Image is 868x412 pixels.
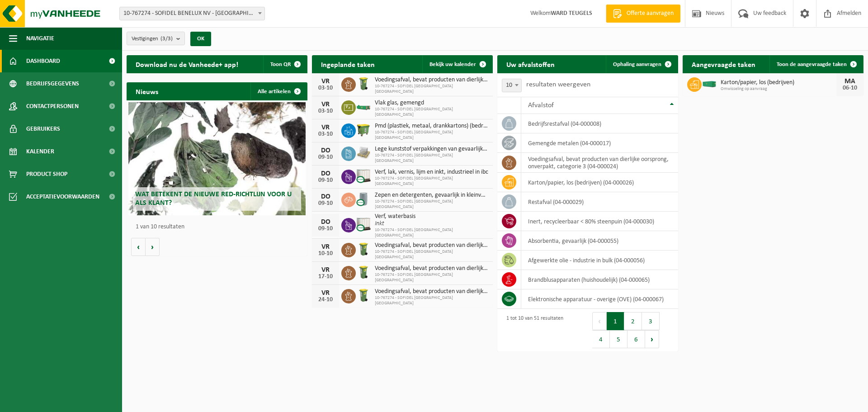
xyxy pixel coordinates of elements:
h2: Nieuws [127,82,167,100]
div: VR [316,266,335,274]
td: brandblusapparaten (huishoudelijk) (04-000065) [521,270,678,289]
label: resultaten weergeven [526,81,590,88]
span: Gebruikers [26,118,60,140]
img: WB-0140-HPE-GN-50 [356,76,371,91]
button: Volgende [146,238,160,256]
img: WB-0140-HPE-GN-50 [356,288,371,303]
iframe: chat widget [5,392,151,412]
i: Inkt [375,220,384,227]
span: Zepen en detergenten, gevaarlijk in kleinverpakking [375,192,488,199]
td: restafval (04-000029) [521,192,678,212]
img: LP-PA-00000-WDN-11 [356,145,371,161]
h2: Aangevraagde taken [683,55,764,73]
span: 10-767274 - SOFIDEL [GEOGRAPHIC_DATA] [GEOGRAPHIC_DATA] [375,272,488,283]
div: 17-10 [316,274,335,280]
td: elektronische apparatuur - overige (OVE) (04-000067) [521,289,678,309]
button: 4 [592,330,610,348]
span: Toon de aangevraagde taken [777,62,847,67]
span: Wat betekent de nieuwe RED-richtlijn voor u als klant? [135,191,292,207]
button: 6 [627,330,645,348]
div: 03-10 [316,85,335,91]
img: LP-LD-00200-CU [356,191,371,207]
span: 10-767274 - SOFIDEL BENELUX NV - DUFFEL [119,7,265,20]
span: Vestigingen [132,32,173,46]
button: 3 [642,312,660,330]
span: 10-767274 - SOFIDEL BENELUX NV - DUFFEL [120,7,264,20]
span: 10-767274 - SOFIDEL [GEOGRAPHIC_DATA] [GEOGRAPHIC_DATA] [375,130,488,141]
span: Bekijk uw kalender [429,62,476,67]
td: karton/papier, los (bedrijven) (04-000026) [521,173,678,192]
span: Ophaling aanvragen [613,62,661,67]
span: Dashboard [26,50,60,72]
p: 1 van 10 resultaten [136,224,303,230]
td: inert, recycleerbaar < 80% steenpuin (04-000030) [521,212,678,231]
img: PB-IC-CU [356,168,371,184]
button: Next [645,330,659,348]
img: PB-IC-CU [356,217,371,232]
count: (3/3) [160,36,173,42]
button: 5 [610,330,627,348]
span: Product Shop [26,163,67,185]
div: 24-10 [316,297,335,303]
h2: Download nu de Vanheede+ app! [127,55,247,73]
h2: Ingeplande taken [312,55,384,73]
div: 1 tot 10 van 51 resultaten [502,311,563,349]
button: 1 [607,312,624,330]
span: Contactpersonen [26,95,79,118]
span: Voedingsafval, bevat producten van dierlijke oorsprong, onverpakt, categorie 3 [375,265,488,272]
div: 09-10 [316,226,335,232]
img: WB-1100-HPE-GN-50 [356,122,371,137]
span: 10-767274 - SOFIDEL [GEOGRAPHIC_DATA] [GEOGRAPHIC_DATA] [375,107,488,118]
img: WB-0140-HPE-GN-50 [356,242,371,257]
button: Vorige [131,238,146,256]
td: voedingsafval, bevat producten van dierlijke oorsprong, onverpakt, categorie 3 (04-000024) [521,153,678,173]
button: Previous [592,312,607,330]
a: Offerte aanvragen [606,5,680,23]
span: Afvalstof [528,102,554,109]
span: 10-767274 - SOFIDEL [GEOGRAPHIC_DATA] [GEOGRAPHIC_DATA] [375,84,488,95]
span: Verf, waterbasis [375,213,488,220]
button: OK [190,32,211,46]
span: Vlak glas, gemengd [375,99,488,107]
div: DO [316,147,335,154]
span: Lege kunststof verpakkingen van gevaarlijke stoffen [375,146,488,153]
span: 10-767274 - SOFIDEL [GEOGRAPHIC_DATA] [GEOGRAPHIC_DATA] [375,249,488,260]
div: 03-10 [316,108,335,114]
span: Offerte aanvragen [624,9,676,18]
div: DO [316,218,335,226]
div: DO [316,193,335,200]
span: Kalender [26,140,54,163]
div: 10-10 [316,251,335,257]
td: bedrijfsrestafval (04-000008) [521,114,678,133]
td: gemengde metalen (04-000017) [521,133,678,153]
strong: WARD TEUGELS [551,10,592,17]
td: absorbentia, gevaarlijk (04-000055) [521,231,678,251]
div: VR [316,101,335,108]
div: MA [841,78,859,85]
span: 10 [502,79,521,92]
span: Voedingsafval, bevat producten van dierlijke oorsprong, onverpakt, categorie 3 [375,288,488,295]
span: Verf, lak, vernis, lijm en inkt, industrieel in ibc [375,169,488,176]
button: Vestigingen(3/3) [127,32,185,45]
span: Omwisseling op aanvraag [721,86,836,92]
a: Bekijk uw kalender [422,55,492,73]
div: VR [316,78,335,85]
button: 2 [624,312,642,330]
span: 10 [502,79,522,92]
img: HK-XC-10-GN-00 [356,103,371,111]
td: afgewerkte olie - industrie in bulk (04-000056) [521,251,678,270]
a: Ophaling aanvragen [606,55,677,73]
div: 03-10 [316,131,335,137]
a: Wat betekent de nieuwe RED-richtlijn voor u als klant? [128,102,306,215]
div: VR [316,289,335,297]
span: Toon QR [270,62,291,67]
span: 10-767274 - SOFIDEL [GEOGRAPHIC_DATA] [GEOGRAPHIC_DATA] [375,227,488,238]
span: 10-767274 - SOFIDEL [GEOGRAPHIC_DATA] [GEOGRAPHIC_DATA] [375,176,488,187]
span: Voedingsafval, bevat producten van dierlijke oorsprong, onverpakt, categorie 3 [375,76,488,84]
span: Karton/papier, los (bedrijven) [721,79,836,86]
div: 09-10 [316,154,335,161]
span: 10-767274 - SOFIDEL [GEOGRAPHIC_DATA] [GEOGRAPHIC_DATA] [375,295,488,306]
div: VR [316,243,335,251]
div: VR [316,124,335,131]
div: 09-10 [316,200,335,207]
